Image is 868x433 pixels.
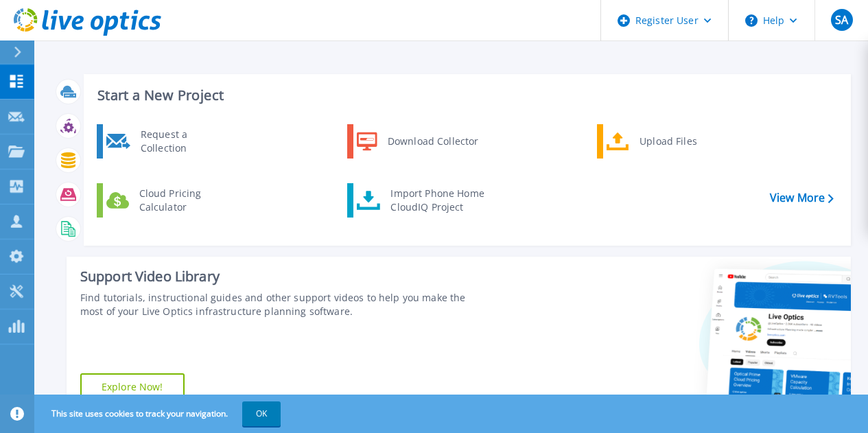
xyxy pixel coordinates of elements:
a: Request a Collection [97,124,237,159]
div: Support Video Library [80,268,488,285]
button: OK [242,401,281,426]
div: Download Collector [381,128,484,155]
a: Cloud Pricing Calculator [97,183,237,218]
a: Explore Now! [80,373,185,401]
a: View More [770,191,834,204]
a: Upload Files [597,124,738,159]
span: SA [835,14,848,25]
div: Cloud Pricing Calculator [132,187,234,214]
h3: Start a New Project [97,88,833,103]
a: Download Collector [347,124,488,159]
span: This site uses cookies to track your navigation. [38,401,281,426]
div: Upload Files [633,128,734,155]
div: Find tutorials, instructional guides and other support videos to help you make the most of your L... [80,291,488,318]
div: Request a Collection [134,128,234,155]
div: Import Phone Home CloudIQ Project [384,187,491,214]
